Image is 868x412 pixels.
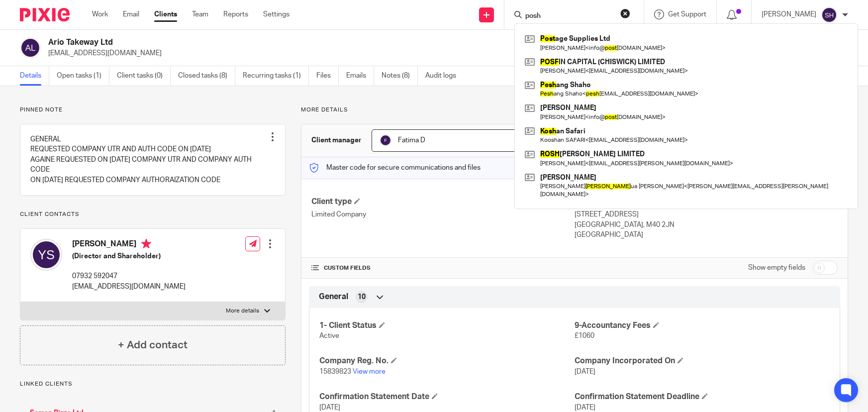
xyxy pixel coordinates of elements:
[575,368,595,375] span: [DATE]
[118,337,188,353] h4: + Add contact
[524,12,614,21] input: Search
[20,8,70,21] img: Pixie
[48,37,580,48] h2: Ario Takeway Ltd
[575,404,595,411] span: [DATE]
[425,66,464,86] a: Audit logs
[319,404,340,411] span: [DATE]
[668,11,706,18] span: Get Support
[575,356,830,366] h4: Company Incorporated On
[575,392,830,402] h4: Confirmation Statement Deadline
[319,368,351,375] span: 15839823
[72,271,186,281] p: 07932 592047
[243,66,309,86] a: Recurring tasks (1)
[748,263,805,273] label: Show empty fields
[311,264,575,272] h4: CUSTOM FIELDS
[192,9,208,19] a: Team
[226,307,259,315] p: More details
[346,66,374,86] a: Emails
[117,66,171,86] a: Client tasks (0)
[20,380,286,388] p: Linked clients
[380,134,391,146] img: svg%3E
[92,9,108,19] a: Work
[319,356,575,366] h4: Company Reg. No.
[358,292,366,302] span: 10
[20,106,286,114] p: Pinned note
[20,66,49,86] a: Details
[72,251,186,261] h5: (Director and Shareholder)
[20,37,41,58] img: svg%3E
[311,135,362,145] h3: Client manager
[311,197,575,207] h4: Client type
[57,66,109,86] a: Open tasks (1)
[20,210,286,218] p: Client contacts
[575,220,838,230] p: [GEOGRAPHIC_DATA], M40 2JN
[30,239,62,271] img: svg%3E
[154,9,177,19] a: Clients
[821,7,837,23] img: svg%3E
[72,239,186,251] h4: [PERSON_NAME]
[762,9,816,19] p: [PERSON_NAME]
[316,66,339,86] a: Files
[301,106,848,114] p: More details
[382,66,418,86] a: Notes (8)
[575,209,838,219] p: [STREET_ADDRESS]
[223,9,248,19] a: Reports
[319,292,348,302] span: General
[319,392,575,402] h4: Confirmation Statement Date
[309,163,481,173] p: Master code for secure communications and files
[311,209,575,219] p: Limited Company
[575,320,830,331] h4: 9-Accountancy Fees
[353,368,386,375] a: View more
[620,8,630,18] button: Clear
[123,9,139,19] a: Email
[263,9,289,19] a: Settings
[319,332,339,339] span: Active
[575,230,838,240] p: [GEOGRAPHIC_DATA]
[141,239,151,249] i: Primary
[575,332,594,339] span: £1060
[398,137,425,144] span: Fatima D
[178,66,235,86] a: Closed tasks (8)
[48,48,713,58] p: [EMAIL_ADDRESS][DOMAIN_NAME]
[72,282,186,292] p: [EMAIL_ADDRESS][DOMAIN_NAME]
[319,320,575,331] h4: 1- Client Status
